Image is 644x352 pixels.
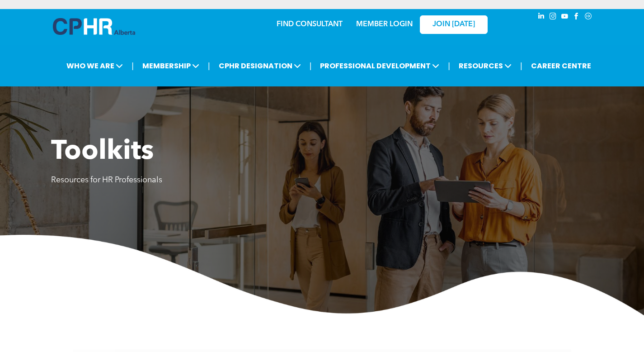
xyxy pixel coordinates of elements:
[51,176,162,184] span: Resources for HR Professionals
[53,18,135,35] img: A blue and white logo for cp alberta
[548,11,558,24] a: instagram
[448,57,450,75] li: |
[356,21,413,28] a: MEMBER LOGIN
[317,57,442,74] span: PROFESSIONAL DEVELOPMENT
[51,138,154,166] span: Toolkits
[572,11,582,24] a: facebook
[132,57,134,75] li: |
[560,11,570,24] a: youtube
[528,57,594,74] a: CAREER CENTRE
[140,57,202,74] span: MEMBERSHIP
[432,20,475,29] span: JOIN [DATE]
[520,57,522,75] li: |
[536,11,546,24] a: linkedin
[310,57,312,75] li: |
[420,15,488,34] a: JOIN [DATE]
[216,57,304,74] span: CPHR DESIGNATION
[277,21,343,28] a: FIND CONSULTANT
[456,57,514,74] span: RESOURCES
[208,57,210,75] li: |
[583,11,593,24] a: Social network
[64,57,126,74] span: WHO WE ARE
